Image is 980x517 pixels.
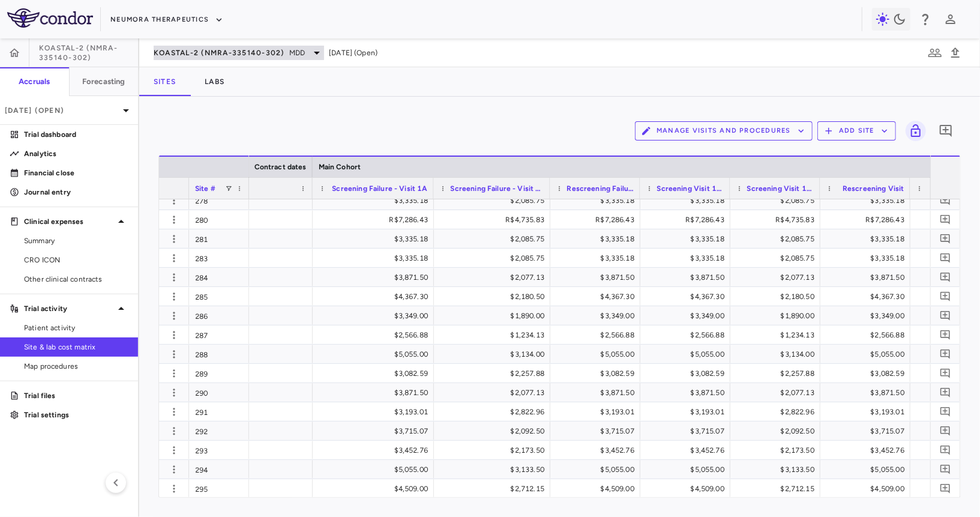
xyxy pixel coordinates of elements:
[24,303,114,314] p: Trial activity
[741,229,814,249] div: $2,085.75
[741,268,814,287] div: $2,077.13
[939,124,953,138] svg: Add comment
[937,423,954,439] button: Add comment
[189,422,249,440] div: 292
[561,287,634,306] div: $4,367.30
[741,306,814,325] div: $1,890.00
[937,461,954,477] button: Add comment
[329,47,377,58] span: [DATE] (Open)
[323,325,428,345] div: $2,566.88
[189,229,249,248] div: 281
[24,410,128,420] p: Trial settings
[940,233,951,244] svg: Add comment
[445,268,544,287] div: $2,077.13
[651,249,724,268] div: $3,335.18
[24,342,128,352] span: Site & lab cost matrix
[940,464,951,475] svg: Add comment
[937,384,954,401] button: Add comment
[24,187,128,198] p: Journal entry
[445,383,544,402] div: $2,077.13
[323,402,428,422] div: $3,193.01
[189,383,249,402] div: 290
[937,442,954,458] button: Add comment
[323,364,428,383] div: $3,082.59
[651,287,724,306] div: $4,367.30
[831,402,904,422] div: $3,193.01
[651,345,724,364] div: $5,055.00
[323,191,428,210] div: $3,335.18
[747,184,814,193] span: Screening Visit 1B (Ocular)
[561,229,634,249] div: $3,335.18
[651,460,724,479] div: $5,055.00
[651,479,724,498] div: $4,509.00
[567,184,634,193] span: Rescreening Failure
[940,252,951,264] svg: Add comment
[561,383,634,402] div: $3,871.50
[741,364,814,383] div: $2,257.88
[741,249,814,268] div: $2,085.75
[24,216,114,227] p: Clinical expenses
[651,210,724,229] div: R$7,286.43
[741,402,814,422] div: $2,822.96
[831,364,904,383] div: $3,082.59
[651,268,724,287] div: $3,871.50
[445,210,544,229] div: R$4,735.83
[561,325,634,345] div: $2,566.88
[190,67,239,96] button: Labs
[24,129,128,140] p: Trial dashboard
[323,345,428,364] div: $5,055.00
[561,364,634,383] div: $3,082.59
[561,268,634,287] div: $3,871.50
[24,148,128,159] p: Analytics
[445,345,544,364] div: $3,134.00
[741,287,814,306] div: $2,180.50
[901,121,926,141] span: Lock grid
[937,231,954,247] button: Add comment
[189,325,249,344] div: 287
[741,422,814,441] div: $2,092.50
[651,306,724,325] div: $3,349.00
[831,306,904,325] div: $3,349.00
[940,195,951,206] svg: Add comment
[936,121,956,141] button: Add comment
[195,184,215,193] span: Site #
[817,121,896,141] button: Add Site
[937,307,954,324] button: Add comment
[24,361,128,372] span: Map procedures
[831,325,904,345] div: $2,566.88
[110,10,223,29] button: Neumora Therapeutics
[635,121,813,141] button: Manage Visits and Procedures
[561,210,634,229] div: R$7,286.43
[189,364,249,382] div: 289
[323,229,428,249] div: $3,335.18
[843,184,904,193] span: Rescreening Visit
[940,329,951,340] svg: Add comment
[561,460,634,479] div: $5,055.00
[831,287,904,306] div: $4,367.30
[940,425,951,437] svg: Add comment
[323,479,428,498] div: $4,509.00
[741,479,814,498] div: $2,712.15
[937,346,954,362] button: Add comment
[561,306,634,325] div: $3,349.00
[445,441,544,460] div: $2,173.50
[561,402,634,422] div: $3,193.01
[24,168,128,178] p: Financial close
[741,191,814,210] div: $2,085.75
[657,184,724,193] span: Screening Visit 1A (Non Ocular)
[189,402,249,421] div: 291
[937,250,954,266] button: Add comment
[24,235,128,246] span: Summary
[323,460,428,479] div: $5,055.00
[831,345,904,364] div: $5,055.00
[741,210,814,229] div: R$4,735.83
[937,192,954,208] button: Add comment
[561,191,634,210] div: $3,335.18
[319,163,361,171] span: Main Cohort
[561,441,634,460] div: $3,452.76
[24,390,128,401] p: Trial files
[940,271,951,283] svg: Add comment
[323,441,428,460] div: $3,452.76
[741,460,814,479] div: $3,133.50
[937,365,954,381] button: Add comment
